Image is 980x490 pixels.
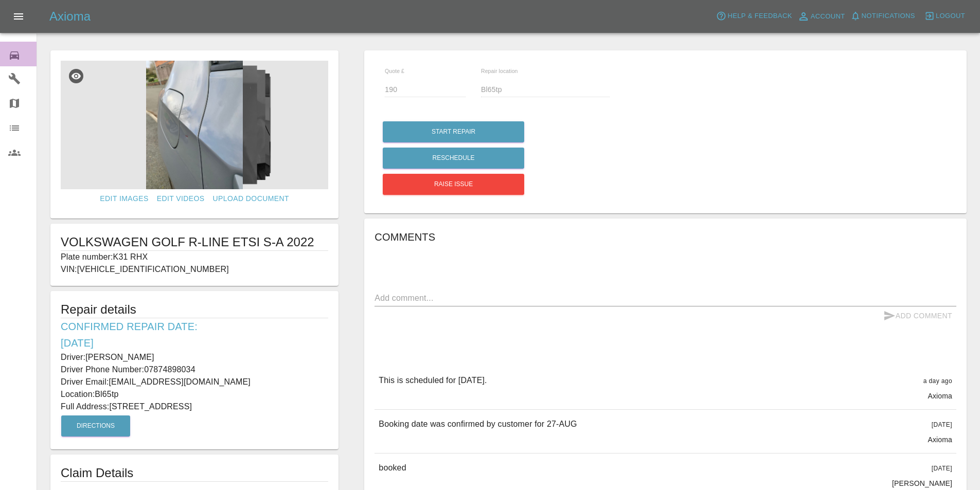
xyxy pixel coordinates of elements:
[61,465,328,481] h1: Claim Details
[379,418,577,430] p: Booking date was confirmed by customer for 27-AUG
[383,121,524,142] button: Start Repair
[61,415,130,437] button: Directions
[932,465,952,472] span: [DATE]
[795,8,848,25] a: Account
[922,8,968,24] button: Logout
[61,364,328,376] p: Driver Phone Number: 07874898034
[61,251,328,263] p: Plate number: K31 RHX
[61,301,328,318] h5: Repair details
[153,189,209,208] a: Edit Videos
[714,8,794,24] button: Help & Feedback
[61,388,328,401] p: Location: Bl65tp
[96,189,152,208] a: Edit Images
[848,8,918,24] button: Notifications
[375,229,956,245] h6: Comments
[932,421,952,428] span: [DATE]
[383,174,524,195] button: Raise issue
[928,434,952,445] p: Axioma
[928,391,952,401] p: Axioma
[6,4,31,29] button: Open drawer
[727,10,792,22] span: Help & Feedback
[49,8,91,25] h5: Axioma
[209,189,293,208] a: Upload Document
[61,61,328,189] img: 2e7da162-32e8-49ed-ad86-683081b6e601
[61,351,328,364] p: Driver: [PERSON_NAME]
[61,318,328,351] h6: Confirmed Repair Date: [DATE]
[379,462,406,474] p: booked
[61,234,328,250] h1: VOLKSWAGEN GOLF R-LINE ETSI S-A 2022
[61,401,328,413] p: Full Address: [STREET_ADDRESS]
[61,263,328,276] p: VIN: [VEHICLE_IDENTIFICATION_NUMBER]
[481,68,518,74] span: Repair location
[811,11,845,23] span: Account
[936,10,965,22] span: Logout
[383,148,524,169] button: Reschedule
[385,68,404,74] span: Quote £
[892,478,952,488] p: [PERSON_NAME]
[923,377,952,385] span: a day ago
[61,376,328,388] p: Driver Email: [EMAIL_ADDRESS][DOMAIN_NAME]
[379,374,487,387] p: This is scheduled for [DATE].
[862,10,915,22] span: Notifications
